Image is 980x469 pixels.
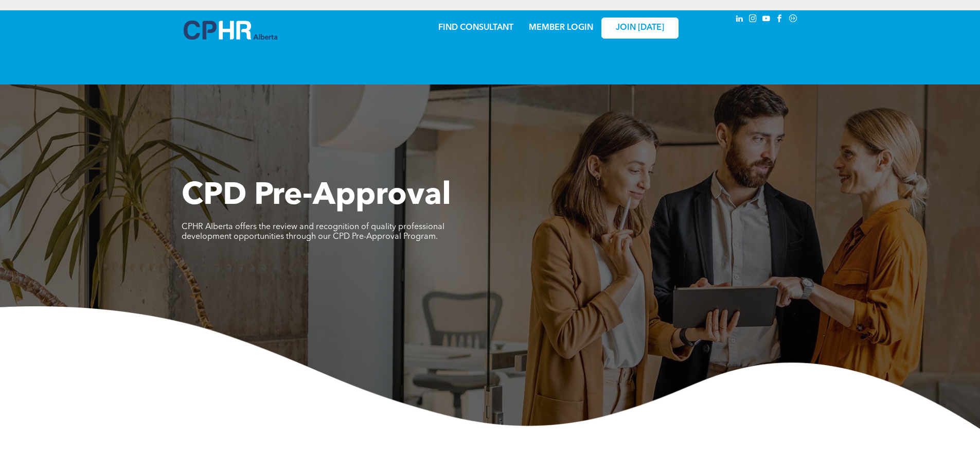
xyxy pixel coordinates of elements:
[182,181,451,212] span: CPD Pre-Approval
[774,13,786,27] a: facebook
[616,23,664,33] span: JOIN [DATE]
[761,13,772,27] a: youtube
[184,21,277,40] img: A blue and white logo for cp alberta
[182,223,444,241] span: CPHR Alberta offers the review and recognition of quality professional development opportunities ...
[438,24,513,32] a: FIND CONSULTANT
[788,13,799,27] a: Social network
[747,13,759,27] a: instagram
[529,24,593,32] a: MEMBER LOGIN
[601,18,679,39] a: JOIN [DATE]
[734,13,745,27] a: linkedin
